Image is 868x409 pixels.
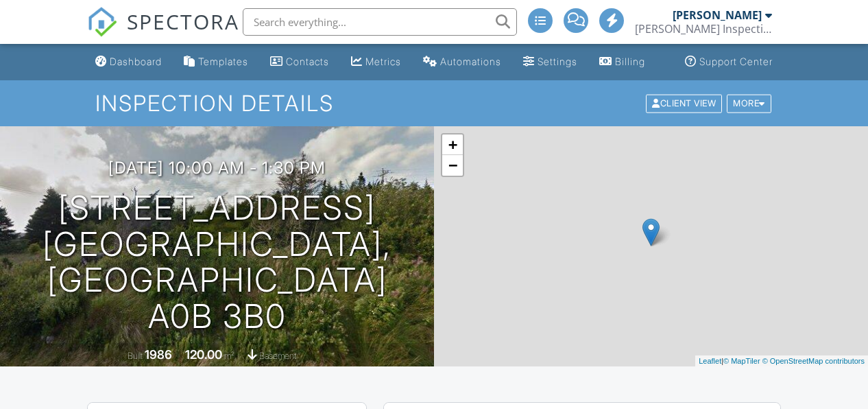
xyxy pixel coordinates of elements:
a: Zoom out [442,155,463,176]
div: Metrics [365,56,401,67]
div: Templates [198,56,248,67]
h3: [DATE] 10:00 am - 1:30 pm [108,159,326,177]
div: Automations [440,56,501,67]
div: Support Center [699,56,773,67]
span: SPECTORA [127,7,239,36]
a: Metrics [346,49,407,75]
div: Billing [615,56,645,67]
div: Thornhill Inspection Services Inc [635,22,772,36]
a: SPECTORA [87,19,239,47]
div: Dashboard [110,56,162,67]
div: Contacts [286,56,329,67]
h1: [STREET_ADDRESS] [GEOGRAPHIC_DATA], [GEOGRAPHIC_DATA] A0B 3B0 [22,190,412,335]
a: Contacts [265,49,335,75]
div: [PERSON_NAME] [673,8,762,22]
div: 120.00 [185,347,222,362]
div: 1986 [145,347,172,362]
span: Built [128,351,143,361]
div: More [727,94,771,113]
span: m² [224,351,234,361]
a: Client View [644,97,725,108]
a: © MapTiler [723,357,760,365]
a: Billing [594,49,651,75]
a: Leaflet [699,357,721,365]
a: Zoom in [442,135,463,155]
a: Templates [178,49,254,75]
img: The Best Home Inspection Software - Spectora [87,7,117,37]
span: basement [259,351,296,361]
input: Search everything... [243,8,517,36]
div: | [695,355,868,367]
div: Settings [538,56,577,67]
div: Client View [646,94,722,113]
a: © OpenStreetMap contributors [762,357,865,365]
a: Support Center [679,49,778,75]
a: Dashboard [90,49,167,75]
h1: Inspection Details [95,91,772,115]
a: Automations (Advanced) [418,49,507,75]
a: Settings [518,49,583,75]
